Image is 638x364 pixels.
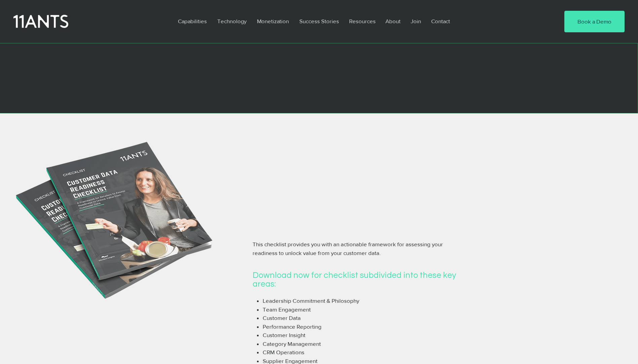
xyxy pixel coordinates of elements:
[252,13,294,29] a: Monetization
[263,296,424,305] p: Leadership Commitment & Philosophy
[577,17,611,26] span: Book a Demo
[263,314,424,322] p: Customer Data
[173,13,212,29] a: Capabilities
[344,13,380,29] a: Resources
[254,13,292,29] p: Monetization
[296,13,342,29] p: Success Stories
[263,322,424,331] p: Performance Reporting
[263,331,424,339] p: Customer Insight
[346,13,379,29] p: Resources
[406,13,426,29] a: Join
[175,13,210,29] p: Capabilities
[253,240,468,266] p: This checklist provides you with an actionable framework for assessing your readiness to unlock v...
[294,13,344,29] a: Success Stories
[407,13,424,29] p: Join
[212,13,252,29] a: Technology
[173,13,544,29] nav: Site
[428,13,453,29] p: Contact
[564,11,625,32] a: Book a Demo
[382,13,404,29] p: About
[263,339,424,348] p: Category Management
[426,13,456,29] a: Contact
[253,271,468,288] h4: Download now for checklist subdivided into these key areas:
[380,13,406,29] a: About
[263,305,424,314] p: Team Engagement
[214,13,250,29] p: Technology
[263,348,424,357] p: CRM Operations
